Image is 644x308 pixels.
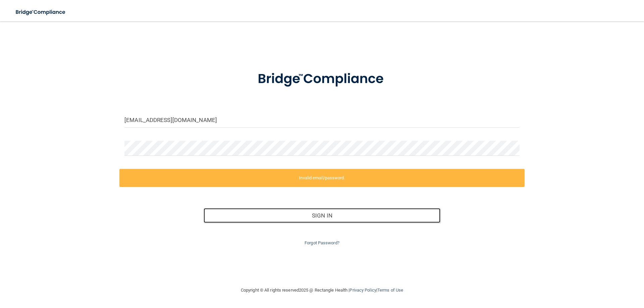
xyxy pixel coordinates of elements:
[200,280,444,301] div: Copyright © All rights reserved 2025 @ Rectangle Health | |
[350,288,376,293] a: Privacy Policy
[377,288,403,293] a: Terms of Use
[244,62,400,97] img: bridge_compliance_login_screen.278c3ca4.svg
[10,5,72,19] img: bridge_compliance_login_screen.278c3ca4.svg
[305,240,339,245] a: Forgot Password?
[528,260,636,287] iframe: Drift Widget Chat Controller
[119,169,525,187] label: Invalid email/password.
[204,208,441,223] button: Sign In
[124,113,520,128] input: Email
